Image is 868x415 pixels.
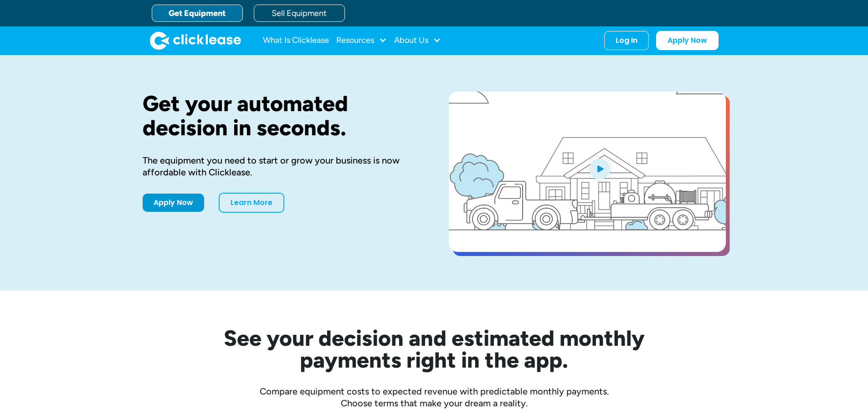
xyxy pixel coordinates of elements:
img: Blue play button logo on a light blue circular background [587,156,612,181]
h2: See your decision and estimated monthly payments right in the app. [179,327,689,371]
div: Log In [616,36,637,45]
div: About Us [394,31,441,50]
a: home [150,31,241,50]
div: The equipment you need to start or grow your business is now affordable with Clicklease. [143,154,420,178]
a: open lightbox [449,92,726,252]
a: Learn More [219,193,284,213]
a: Apply Now [143,194,204,212]
div: Compare equipment costs to expected revenue with predictable monthly payments. Choose terms that ... [143,385,726,409]
div: Resources [336,31,387,50]
a: Get Equipment [152,5,243,22]
a: Apply Now [656,31,719,50]
h1: Get your automated decision in seconds. [143,92,420,140]
a: Sell Equipment [254,5,345,22]
img: Clicklease logo [150,31,241,50]
a: What Is Clicklease [263,31,329,50]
